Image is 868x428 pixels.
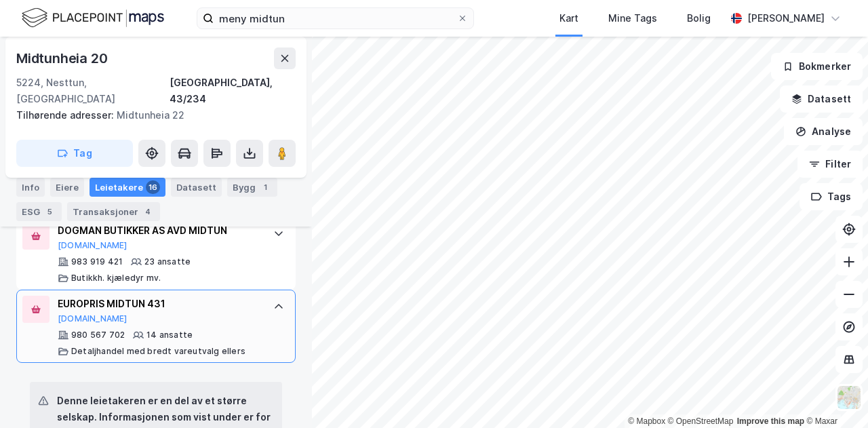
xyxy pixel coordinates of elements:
[797,151,863,178] button: Filter
[747,10,825,26] div: [PERSON_NAME]
[687,10,711,26] div: Bolig
[141,205,155,218] div: 4
[737,416,804,426] a: Improve this map
[71,346,245,357] div: Detaljhandel med bredt vareutvalg ellers
[16,140,133,167] button: Tag
[58,296,260,312] div: EUROPRIS MIDTUN 431
[258,180,272,194] div: 1
[780,85,863,113] button: Datasett
[784,118,863,145] button: Analyse
[608,10,657,26] div: Mine Tags
[67,202,160,221] div: Transaksjoner
[16,107,285,123] div: Midtunheia 22
[90,178,165,197] div: Leietakere
[16,47,110,69] div: Midtunheia 20
[559,10,578,26] div: Kart
[43,205,56,218] div: 5
[628,416,665,426] a: Mapbox
[71,273,161,284] div: Butikkh. kjæledyr mv.
[16,202,62,221] div: ESG
[144,256,191,267] div: 23 ansatte
[771,53,863,80] button: Bokmerker
[800,183,863,210] button: Tags
[58,240,127,251] button: [DOMAIN_NAME]
[800,363,868,428] iframe: Chat Widget
[227,178,277,197] div: Bygg
[800,363,868,428] div: Kontrollprogram for chat
[146,330,193,341] div: 14 ansatte
[214,8,457,28] input: Søk på adresse, matrikkel, gårdeiere, leietakere eller personer
[22,6,164,30] img: logo.f888ab2527a4732fd821a326f86c7f29.svg
[668,416,734,426] a: OpenStreetMap
[71,256,123,267] div: 983 919 421
[170,75,296,107] div: [GEOGRAPHIC_DATA], 43/234
[58,313,127,324] button: [DOMAIN_NAME]
[171,178,222,197] div: Datasett
[16,109,117,121] span: Tilhørende adresser:
[146,180,160,194] div: 16
[16,178,45,197] div: Info
[16,75,170,107] div: 5224, Nesttun, [GEOGRAPHIC_DATA]
[50,178,84,197] div: Eiere
[71,330,125,341] div: 980 567 702
[58,222,260,239] div: DOGMAN BUTIKKER AS AVD MIDTUN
